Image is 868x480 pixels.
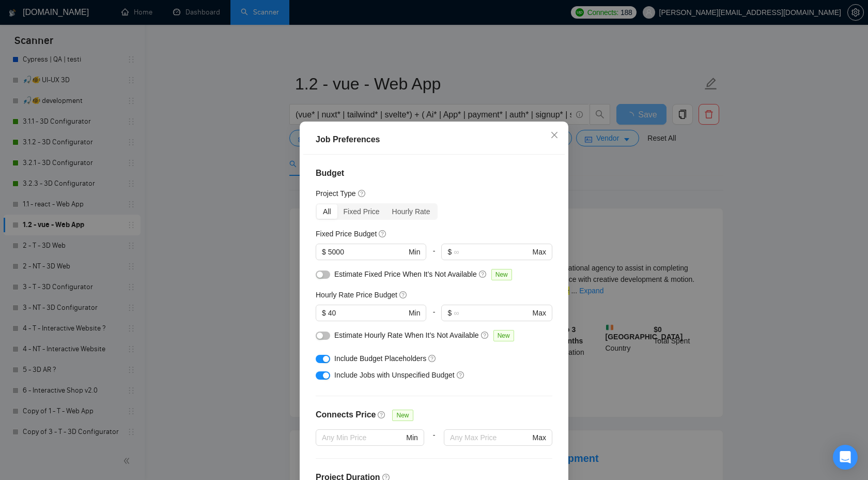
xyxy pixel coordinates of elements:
[540,122,568,149] button: Close
[481,331,489,339] span: question-circle
[399,290,408,298] span: question-circle
[447,246,452,258] span: $
[316,289,397,301] h5: Hourly Rate Price Budget
[334,331,479,339] span: Estimate Hourly Rate When It’s Not Available
[322,432,404,443] input: Any Min Price
[378,410,386,418] span: question-circle
[406,432,418,443] span: Min
[392,410,413,421] span: New
[426,305,441,329] div: -
[533,432,546,443] span: Max
[533,307,546,319] span: Max
[316,133,552,146] div: Job Preferences
[337,204,386,219] div: Fixed Price
[428,354,437,362] span: question-circle
[409,246,421,258] span: Min
[450,432,530,443] input: Any Max Price
[379,229,387,237] span: question-circle
[322,246,326,258] span: $
[316,188,356,199] h5: Project Type
[328,246,407,258] input: 0
[334,371,455,379] span: Include Jobs with Unspecified Budget
[533,246,546,258] span: Max
[316,167,552,179] h4: Budget
[550,131,559,139] span: close
[424,429,444,458] div: -
[409,307,421,319] span: Min
[426,244,441,268] div: -
[491,269,512,280] span: New
[493,330,514,341] span: New
[334,270,477,278] span: Estimate Fixed Price When It’s Not Available
[317,204,337,219] div: All
[316,409,376,421] h4: Connects Price
[447,307,452,319] span: $
[328,307,407,319] input: 0
[316,228,377,239] h5: Fixed Price Budget
[334,354,426,363] span: Include Budget Placeholders
[454,307,530,319] input: ∞
[358,189,366,197] span: question-circle
[457,370,465,379] span: question-circle
[479,269,487,278] span: question-circle
[322,307,326,319] span: $
[386,204,437,219] div: Hourly Rate
[833,445,858,470] div: Open Intercom Messenger
[454,246,530,258] input: ∞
